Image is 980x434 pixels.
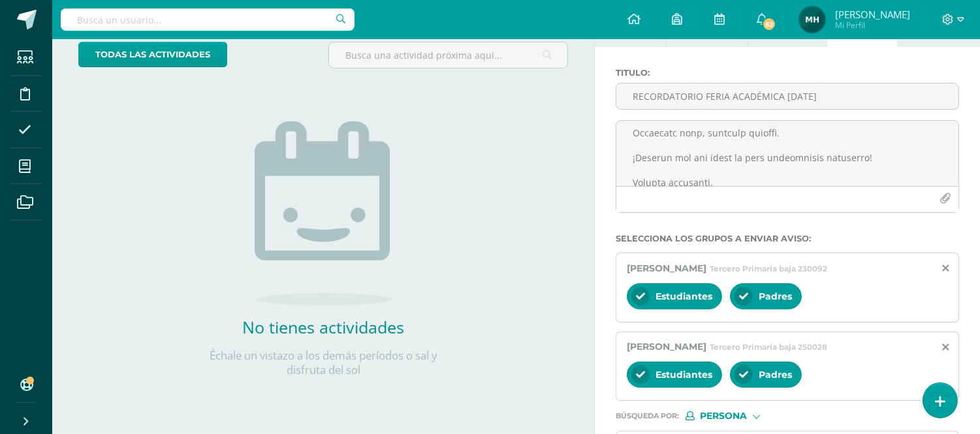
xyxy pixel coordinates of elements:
[686,411,783,420] div: [object Object]
[193,316,454,338] h2: No tienes actividades
[710,342,827,352] span: Tercero Primaria baja 250028
[616,121,958,186] textarea: Loremipsu dolorsit: Ametcon ad elitsed doeius. Tem incididunt utl etdo magnaa en adminim v quis n...
[255,121,392,305] img: no_activities.png
[656,369,712,380] span: Estudiantes
[61,8,355,31] input: Busca un usuario...
[616,68,959,78] label: Titulo :
[616,84,958,109] input: Titulo
[700,412,747,420] span: Persona
[799,7,825,33] img: 94dfc861e02bea7daf88976d6ac6de75.png
[835,20,910,31] span: Mi Perfil
[627,262,706,274] span: [PERSON_NAME]
[759,290,792,302] span: Padres
[616,412,679,420] span: Búsqueda por :
[78,42,227,67] a: todas las Actividades
[762,17,776,31] span: 62
[759,369,792,380] span: Padres
[749,16,827,47] a: Evento
[835,8,910,21] span: [PERSON_NAME]
[193,349,454,377] p: Échale un vistazo a los demás períodos o sal y disfruta del sol
[595,16,665,47] a: Tarea
[827,16,897,47] a: Aviso
[627,341,706,352] span: [PERSON_NAME]
[656,290,712,302] span: Estudiantes
[710,264,827,273] span: Tercero Primaria baja 230092
[329,42,567,68] input: Busca una actividad próxima aquí...
[666,16,748,47] a: Examen
[616,234,959,243] label: Selecciona los grupos a enviar aviso :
